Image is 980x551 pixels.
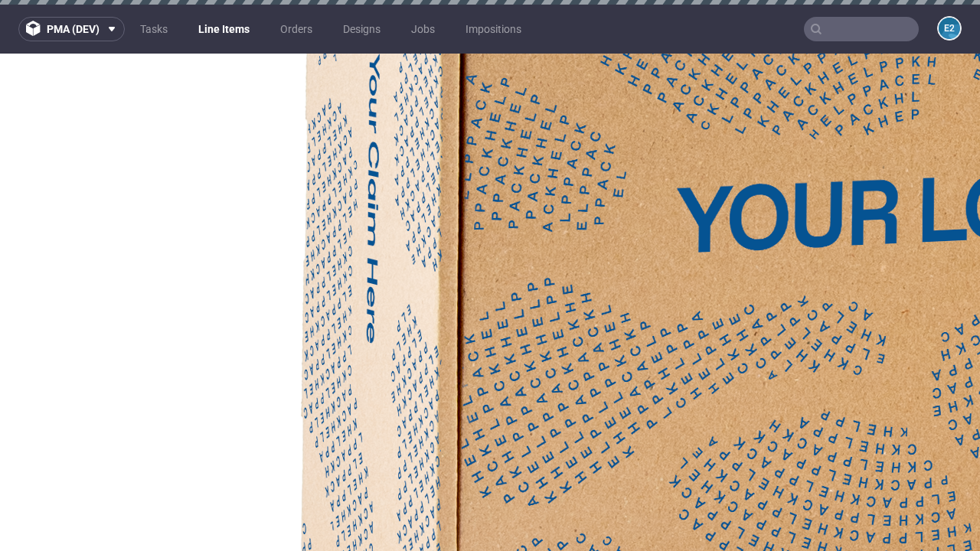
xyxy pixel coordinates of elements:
[402,17,444,41] a: Jobs
[939,18,960,39] figcaption: e2
[334,17,390,41] a: Designs
[456,17,531,41] a: Impositions
[131,17,177,41] a: Tasks
[189,17,259,41] a: Line Items
[47,24,100,34] span: pma (dev)
[18,17,125,41] button: pma (dev)
[271,17,322,41] a: Orders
